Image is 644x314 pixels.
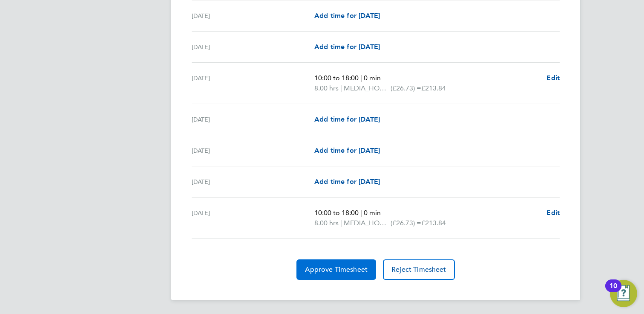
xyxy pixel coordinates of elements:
div: [DATE] [192,114,314,125]
div: [DATE] [192,177,314,187]
span: (£26.73) = [391,219,421,227]
span: £213.84 [421,219,446,227]
a: Edit [546,73,560,83]
span: MEDIA_HOURS [344,218,391,228]
span: Approve Timesheet [305,265,368,274]
span: Add time for [DATE] [314,177,380,186]
button: Approve Timesheet [296,259,376,280]
button: Open Resource Center, 10 new notifications [610,280,637,307]
div: [DATE] [192,73,314,93]
a: Add time for [DATE] [314,177,380,187]
span: 8.00 hrs [314,84,339,92]
span: Add time for [DATE] [314,12,380,20]
span: 10:00 to 18:00 [314,74,359,82]
a: Add time for [DATE] [314,42,380,52]
a: Add time for [DATE] [314,11,380,21]
div: [DATE] [192,208,314,228]
span: 10:00 to 18:00 [314,209,359,217]
div: [DATE] [192,42,314,52]
button: Reject Timesheet [383,259,455,280]
div: [DATE] [192,11,314,21]
span: Reject Timesheet [391,265,446,274]
span: Add time for [DATE] [314,146,380,154]
span: | [340,219,342,227]
a: Edit [546,208,560,218]
span: | [360,74,362,82]
span: MEDIA_HOURS [344,83,391,93]
span: Add time for [DATE] [314,115,380,123]
span: | [340,84,342,92]
span: (£26.73) = [391,84,421,92]
span: 8.00 hrs [314,219,339,227]
span: Add time for [DATE] [314,43,380,51]
a: Add time for [DATE] [314,145,380,156]
a: Add time for [DATE] [314,114,380,125]
div: 10 [609,286,617,297]
span: 0 min [364,209,381,217]
div: [DATE] [192,145,314,156]
span: | [360,209,362,217]
span: 0 min [364,74,381,82]
span: Edit [546,74,560,82]
span: £213.84 [421,84,446,92]
span: Edit [546,209,560,217]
